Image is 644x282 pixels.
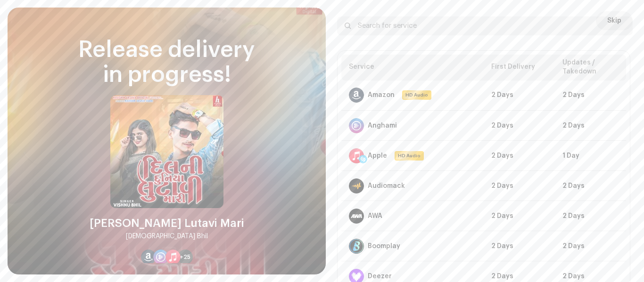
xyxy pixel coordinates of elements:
[607,11,621,30] span: Skip
[484,111,555,141] td: 2 Days
[337,16,633,35] input: Search for service
[484,171,555,201] td: 2 Days
[368,182,405,190] div: Audiomack
[484,201,555,231] td: 2 Days
[484,231,555,261] td: 2 Days
[555,231,626,261] td: 2 Days
[555,111,626,141] td: 2 Days
[126,231,208,242] div: [DEMOGRAPHIC_DATA] Bhil
[555,201,626,231] td: 2 Days
[555,171,626,201] td: 2 Days
[90,216,244,231] div: [PERSON_NAME] Lutavi Mari
[555,81,626,111] td: 2 Days
[396,152,423,160] span: HD Audio
[110,95,223,208] img: 23653ec0-e2c0-47c2-964e-87aba5a09644
[368,242,400,250] div: Boomplay
[484,141,555,171] td: 2 Days
[180,253,190,261] span: +25
[403,91,430,99] span: HD Audio
[555,141,626,171] td: 1 Day
[484,55,555,81] th: First Delivery
[596,11,633,30] button: Skip
[19,38,314,88] div: Release delivery in progress!
[484,81,555,111] td: 2 Days
[341,55,484,81] th: Service
[368,212,382,220] div: AWA
[368,91,395,99] div: Amazon
[368,152,387,160] div: Apple
[368,273,392,280] div: Deezer
[555,55,626,81] th: Updates / Takedown
[368,122,397,129] div: Anghami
